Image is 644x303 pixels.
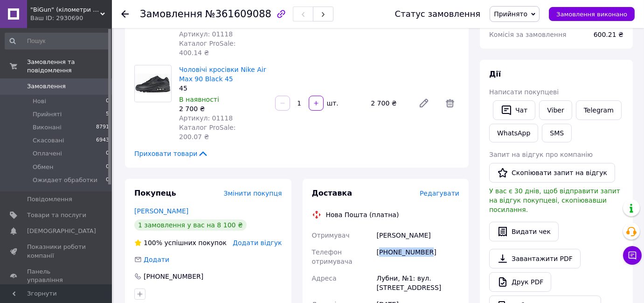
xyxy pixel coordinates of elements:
[556,11,627,18] span: Замовлення виконано
[395,9,481,19] div: Статус замовлення
[134,219,247,231] div: 1 замовлення у вас на 8 100 ₴
[179,96,219,103] span: В наявності
[179,114,233,122] span: Артикул: 01118
[27,195,72,204] span: Повідомлення
[594,31,623,38] span: 600.21 ₴
[489,88,559,96] span: Написати покупцеві
[576,100,622,120] a: Telegram
[143,272,204,281] div: [PHONE_NUMBER]
[312,189,353,197] span: Доставка
[33,97,46,106] span: Нові
[179,84,268,93] div: 45
[33,163,54,171] span: Обмен
[30,6,100,14] span: "BiGun" (кілометри взуття)
[134,207,188,215] a: [PERSON_NAME]
[96,123,109,132] span: 8791
[30,14,112,22] div: Ваш ID: 2930690
[135,74,171,93] img: Чоловічі кросівки Nike Air Max 90 Black 45
[106,97,109,106] span: 0
[33,123,62,132] span: Виконані
[415,94,433,113] a: Редагувати
[539,100,572,120] a: Viber
[489,249,581,268] a: Завантажити PDF
[106,163,109,171] span: 0
[224,190,282,197] span: Змінити покупця
[121,9,129,19] div: Повернутися назад
[179,66,266,83] a: Чоловічі кросівки Nike Air Max 90 Black 45
[134,238,227,247] div: успішних покупок
[33,149,62,158] span: Оплачені
[489,163,615,183] button: Скопіювати запит на відгук
[489,222,559,241] button: Видати чек
[375,227,461,244] div: [PERSON_NAME]
[96,136,109,145] span: 6943
[33,110,62,119] span: Прийняті
[441,94,459,113] span: Видалити
[134,149,208,158] span: Приховати товари
[134,189,176,197] span: Покупець
[27,211,86,219] span: Товари та послуги
[623,246,642,265] button: Чат з покупцем
[33,136,64,145] span: Скасовані
[106,149,109,158] span: 0
[33,176,97,184] span: Ожидает обработки
[233,239,282,247] span: Додати відгук
[549,7,635,21] button: Замовлення виконано
[27,82,66,91] span: Замовлення
[179,30,233,38] span: Артикул: 01118
[420,190,459,197] span: Редагувати
[179,124,235,141] span: Каталог ProSale: 200.07 ₴
[489,151,593,158] span: Запит на відгук про компанію
[325,99,339,108] div: шт.
[179,40,235,56] span: Каталог ProSale: 400.14 ₴
[494,10,527,18] span: Прийнято
[140,8,202,20] span: Замовлення
[312,248,353,265] span: Телефон отримувача
[27,58,112,75] span: Замовлення та повідомлення
[489,272,551,292] a: Друк PDF
[106,176,109,184] span: 0
[375,270,461,296] div: Лубни, №1: вул. [STREET_ADDRESS]
[367,97,411,110] div: 2 700 ₴
[5,33,110,49] input: Пошук
[489,70,501,78] span: Дії
[542,124,572,142] button: SMS
[312,275,337,282] span: Адреса
[312,232,350,239] span: Отримувач
[106,110,109,119] span: 5
[489,31,567,38] span: Комісія за замовлення
[144,256,169,263] span: Додати
[179,104,268,113] div: 2 700 ₴
[489,187,620,213] span: У вас є 30 днів, щоб відправити запит на відгук покупцеві, скопіювавши посилання.
[27,268,86,284] span: Панель управління
[493,100,535,120] button: Чат
[489,124,538,142] a: WhatsApp
[27,243,86,260] span: Показники роботи компанії
[324,210,402,219] div: Нова Пошта (платна)
[144,239,162,247] span: 100%
[375,244,461,270] div: [PHONE_NUMBER]
[27,227,96,235] span: [DEMOGRAPHIC_DATA]
[205,8,271,20] span: №361609088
